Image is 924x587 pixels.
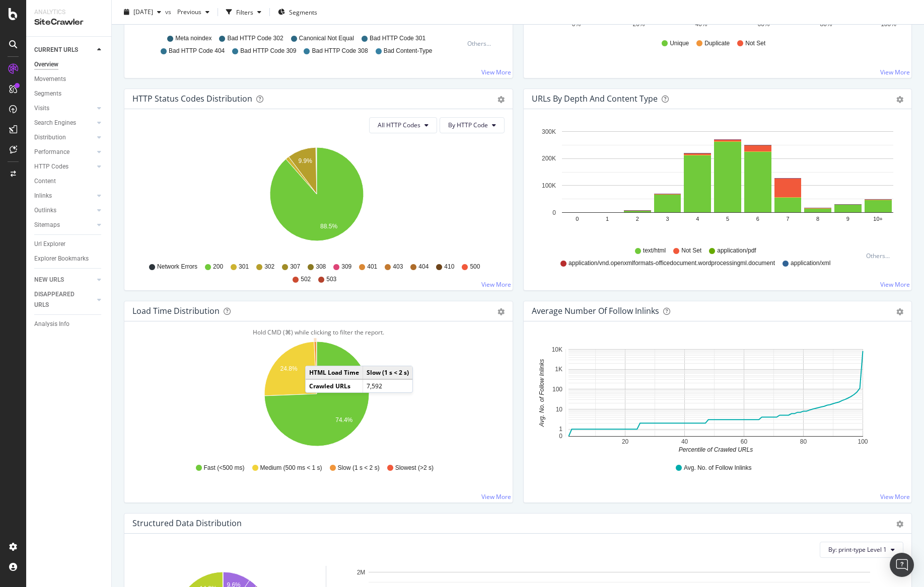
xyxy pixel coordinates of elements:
text: 40 [681,438,688,445]
div: Outlinks [34,205,56,216]
span: vs [165,8,173,16]
button: [DATE] [120,4,165,20]
text: 80% [820,21,832,28]
div: Distribution [34,132,66,143]
text: 20% [632,21,645,28]
a: Analysis Info [34,319,104,329]
span: application/xml [791,259,830,268]
div: Explorer Bookmarks [34,254,89,264]
button: Previous [173,4,214,20]
span: text/html [643,246,666,255]
span: Slowest (>2 s) [395,464,434,472]
span: Bad HTTP Code 308 [312,47,368,55]
text: 100% [881,21,896,28]
div: NEW URLS [34,275,64,285]
div: Segments [34,89,61,99]
button: By HTTP Code [440,117,505,133]
a: Content [34,176,104,187]
td: HTML Load Time [306,366,363,379]
span: 302 [264,263,274,271]
a: Sitemaps [34,220,94,230]
text: 1 [559,426,562,433]
text: 6 [756,216,759,222]
text: 80 [800,438,807,445]
text: 0 [552,209,556,216]
span: Unique [670,39,689,48]
span: 301 [239,263,249,271]
text: 60 [740,438,747,445]
text: Avg. No. of Follow Inlinks [538,359,545,428]
span: Bad HTTP Code 309 [240,47,296,55]
a: View More [880,68,910,76]
div: gear [896,308,903,315]
div: A chart. [532,338,900,454]
span: application/vnd.openxmlformats-officedocument.wordprocessingml.document [568,259,775,268]
td: Crawled URLs [306,379,363,392]
text: 1 [606,216,609,222]
span: 404 [418,263,429,271]
td: Slow (1 s < 2 s) [363,366,413,379]
span: Meta noindex [175,34,211,43]
div: SiteCrawler [34,17,103,28]
span: Bad HTTP Code 302 [227,34,283,43]
div: Inlinks [34,191,52,201]
text: 100 [858,438,868,445]
div: gear [497,96,505,103]
text: 74.4% [335,416,352,424]
svg: A chart. [132,141,501,258]
text: 100K [541,182,555,189]
span: 309 [341,263,351,271]
svg: A chart. [532,125,900,242]
a: CURRENT URLS [34,45,94,55]
a: Overview [34,59,104,70]
div: Visits [34,103,49,114]
span: 2025 Sep. 5th [133,8,153,16]
span: Segments [289,8,317,16]
text: 300K [541,128,555,135]
text: 0 [559,433,562,440]
text: 40% [695,21,707,28]
text: 9 [846,216,849,222]
a: Segments [34,89,104,99]
div: Open Intercom Messenger [890,553,914,577]
span: 308 [316,263,326,271]
text: 2 [635,216,638,222]
text: Percentile of Crawled URLs [678,446,752,453]
div: Others... [866,251,894,260]
a: Outlinks [34,205,94,216]
span: Previous [173,8,201,16]
text: 20 [621,438,628,445]
span: 503 [326,275,336,284]
td: 7,592 [363,379,413,392]
div: URLs by Depth and Content Type [532,94,658,104]
div: Content [34,176,56,187]
a: DISAPPEARED URLS [34,289,94,310]
div: Analysis Info [34,319,69,329]
a: Url Explorer [34,239,104,249]
text: 88.5% [320,223,337,230]
a: Inlinks [34,191,94,201]
span: application/pdf [717,246,756,255]
a: Distribution [34,132,94,143]
span: 200 [213,263,223,271]
div: Search Engines [34,118,76,128]
div: gear [896,96,903,103]
text: 10+ [873,216,883,222]
div: Average Number of Follow Inlinks [532,306,659,316]
span: 500 [470,263,480,271]
span: Fast (<500 ms) [204,464,245,472]
div: Structured Data Distribution [132,518,242,528]
a: Visits [34,103,94,114]
div: Url Explorer [34,239,65,249]
a: HTTP Codes [34,161,94,172]
div: Filters [236,8,253,16]
span: Slow (1 s < 2 s) [338,464,380,472]
text: 1K [555,366,562,373]
text: 4 [696,216,699,222]
div: Load Time Distribution [132,306,220,316]
button: All HTTP Codes [369,117,437,133]
text: 0 [576,216,579,222]
div: Analytics [34,8,103,17]
span: Medium (500 ms < 1 s) [260,464,322,472]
